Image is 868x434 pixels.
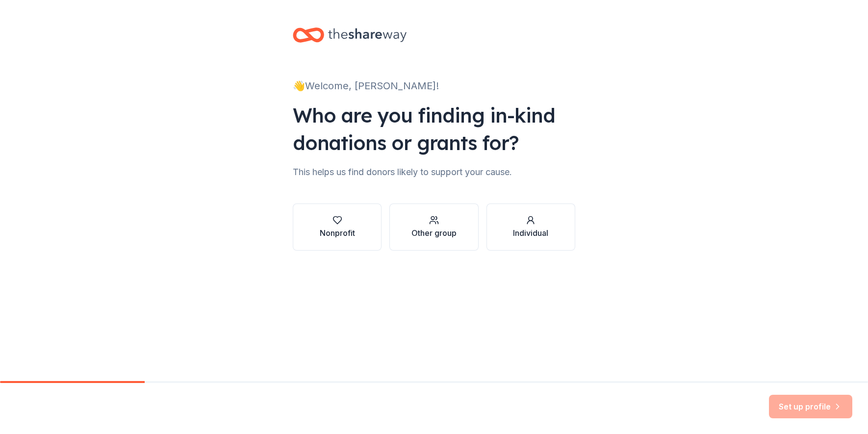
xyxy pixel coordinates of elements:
div: Other group [411,227,457,239]
div: Who are you finding in-kind donations or grants for? [293,102,575,156]
div: Nonprofit [320,227,355,239]
button: Nonprofit [293,204,382,251]
div: This helps us find donors likely to support your cause. [293,164,575,180]
button: Other group [389,204,478,251]
div: 👋 Welcome, [PERSON_NAME]! [293,78,575,94]
button: Individual [486,204,575,251]
div: Individual [513,227,548,239]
